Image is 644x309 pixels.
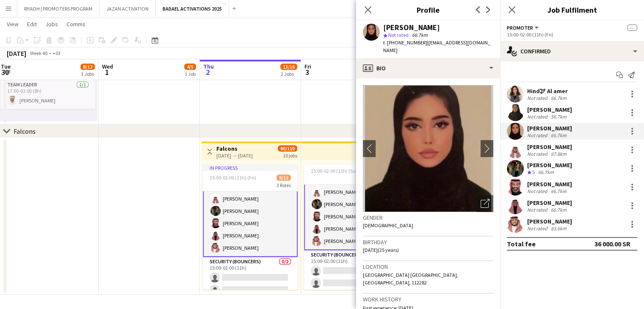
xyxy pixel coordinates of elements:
span: [DEMOGRAPHIC_DATA] [363,222,413,229]
div: Not rated [527,207,549,213]
span: 13/16 [280,63,297,70]
span: 90/110 [278,145,297,152]
h3: Birthday [363,238,493,246]
app-job-card: In progress15:00-02:00 (11h) (Fri)9/113 RolesHind🕊 Al amer[PERSON_NAME][PERSON_NAME][PERSON_NAME]... [203,164,298,290]
div: Hind🕊 Al amer [527,87,568,95]
a: View [3,19,22,30]
app-card-role: Security (Bouncers)0/215:00-02:00 (11h) [203,257,298,298]
img: Crew avatar or photo [363,85,493,212]
div: Not rated [527,151,549,157]
span: Thu [203,63,214,70]
div: Not rated [527,113,549,120]
div: +03 [53,50,61,56]
div: In progress [203,164,298,171]
span: [DATE] (25 years) [363,247,399,253]
span: [GEOGRAPHIC_DATA] [GEOGRAPHIC_DATA], [GEOGRAPHIC_DATA], 112282 [363,272,458,286]
div: Not rated [527,95,549,101]
div: Total fee [507,240,536,248]
span: Wed [102,63,113,70]
app-card-role: Hind🕊 Al amer[PERSON_NAME][PERSON_NAME][PERSON_NAME][PERSON_NAME][PERSON_NAME][PERSON_NAME][PERSO... [203,141,298,257]
div: Not rated [527,132,549,138]
a: Jobs [42,19,61,30]
div: 83.6km [549,225,568,232]
span: View [7,20,19,28]
h3: Job Fulfilment [500,4,644,15]
div: [PERSON_NAME] [383,24,440,31]
div: 66.7km [549,207,568,213]
span: 3 Roles [276,182,291,188]
span: Edit [27,20,37,28]
button: JAZAN ACTIVATION [100,0,156,17]
div: 3 Jobs [81,71,94,77]
h3: Falcons [216,145,253,152]
span: | [EMAIL_ADDRESS][DOMAIN_NAME] [383,39,490,53]
h3: Work history [363,295,493,303]
h3: Location [363,263,493,270]
span: Tue [1,63,11,70]
span: 15:00-02:00 (11h) (Sat) [311,168,359,174]
div: 66.7km [549,132,568,138]
div: [PERSON_NAME] [527,199,572,207]
div: [PERSON_NAME] [527,161,572,169]
div: [PERSON_NAME] [527,143,572,151]
div: Falcons [14,127,36,135]
div: 1 Job [185,71,196,77]
span: -- [627,25,637,31]
h3: Profile [356,4,500,15]
span: 1 [101,67,113,77]
app-card-role: Team Leader1/117:00-01:00 (8h)[PERSON_NAME] [0,80,95,109]
div: 66.7km [549,95,568,101]
div: 66.7km [536,169,556,176]
div: 36 000.00 SR [594,240,630,248]
span: 66.7km [410,32,429,38]
app-job-card: 15:00-02:00 (11h) (Sat)9/113 Roles[PERSON_NAME][PERSON_NAME][PERSON_NAME][PERSON_NAME][PERSON_NAM... [304,164,399,290]
div: Bio [356,58,500,78]
h3: Gender [363,214,493,221]
div: Not rated [527,188,549,194]
div: Not rated [527,225,549,232]
span: 3 [303,67,311,77]
span: Week 40 [28,50,49,56]
div: 10 jobs [283,152,297,159]
span: PROMOTER [507,25,533,31]
app-card-role: Security (Bouncers)0/215:00-02:00 (11h) [304,250,399,291]
div: [DATE] [7,49,26,58]
div: 66.7km [549,188,568,194]
span: Not rated [388,32,409,38]
span: t. [PHONE_NUMBER] [383,39,427,46]
span: 15:00-02:00 (11h) (Fri) [210,174,256,181]
span: Comms [66,20,86,28]
button: PROMOTER [507,25,540,31]
span: 5 [532,169,535,175]
button: BADAEL ACTIVATIONS 2025 [156,0,229,17]
a: Comms [63,19,89,30]
div: [PERSON_NAME] [527,124,572,132]
div: 15:00-02:00 (11h) (Fri) [507,31,637,38]
span: 4/5 [184,63,196,70]
div: 67.8km [549,151,568,157]
a: Edit [24,19,40,30]
span: 2 [202,67,214,77]
div: [PERSON_NAME] [527,218,572,225]
span: Jobs [45,20,58,28]
span: Fri [304,63,311,70]
span: 9/11 [276,174,291,181]
div: [PERSON_NAME] [527,180,572,188]
div: [PERSON_NAME] [527,106,572,113]
div: [DATE] → [DATE] [216,152,253,159]
span: 8/12 [80,63,95,70]
div: 56.7km [549,113,568,120]
app-card-role: [PERSON_NAME][PERSON_NAME][PERSON_NAME][PERSON_NAME][PERSON_NAME][PERSON_NAME][PERSON_NAME] [304,134,399,250]
div: Open photos pop-in [476,195,493,212]
div: Confirmed [500,41,644,61]
button: RIYADH | PROMOTERS PROGRAM [17,0,100,17]
div: 2 Jobs [281,71,297,77]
